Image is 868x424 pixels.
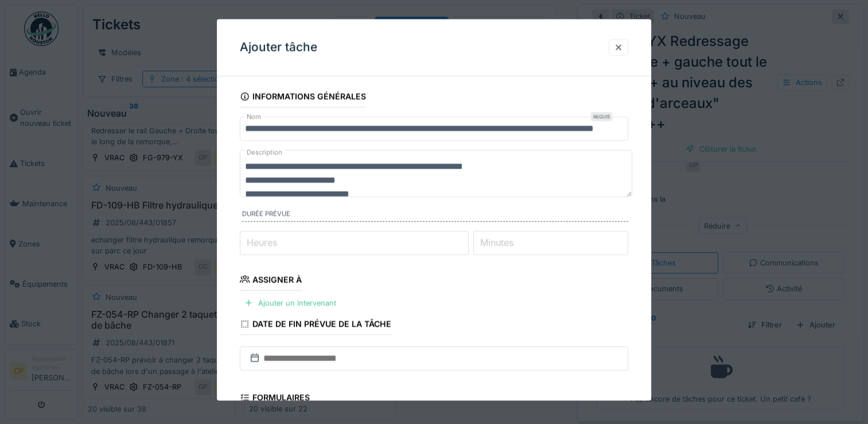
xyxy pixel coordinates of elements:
[242,209,628,222] label: Durée prévue
[244,236,279,249] label: Heures
[478,236,516,249] label: Minutes
[240,315,391,335] div: Date de fin prévue de la tâche
[240,88,366,107] div: Informations générales
[244,112,263,122] label: Nom
[244,145,285,160] label: Description
[240,40,317,55] h3: Ajouter tâche
[240,271,302,291] div: Assigner à
[240,389,310,408] div: Formulaires
[240,295,341,311] div: Ajouter un intervenant
[591,112,612,121] div: Requis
